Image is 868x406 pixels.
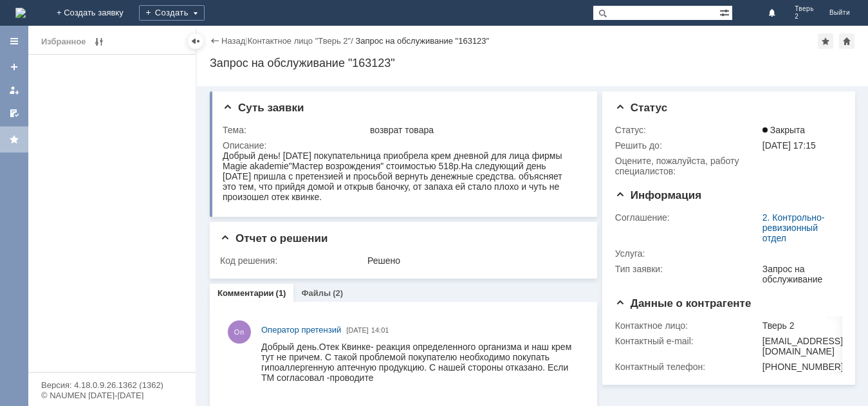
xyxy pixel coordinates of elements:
[261,324,341,337] a: Оператор претензий
[220,255,365,266] div: Код решения:
[762,125,805,135] span: Закрыта
[41,34,86,50] div: Избранное
[245,35,247,45] div: |
[220,232,328,245] span: Отчет о решении
[615,140,760,151] div: Решить до:
[615,102,667,114] span: Статус
[210,57,855,69] div: Запрос на обслуживание "163123"
[261,325,341,335] span: Оператор претензий
[333,288,343,298] div: (2)
[248,36,356,46] div: /
[276,288,286,298] div: (1)
[762,336,844,356] div: [EMAIL_ADDRESS][DOMAIN_NAME]
[762,264,838,284] div: Запрос на обслуживание
[4,57,24,77] a: Создать заявку
[719,6,732,18] span: Расширенный поиск
[4,103,24,124] a: Мои согласования
[615,248,760,259] div: Услуга:
[248,36,351,46] a: Контактное лицо "Тверь 2"
[221,36,245,46] a: Назад
[223,140,583,151] div: Описание:
[762,212,825,243] a: 2. Контрольно-ревизионный отдел
[370,125,580,135] div: возврат товара
[367,255,580,266] div: Решено
[139,5,205,21] div: Создать
[762,362,844,372] div: [PHONE_NUMBER]
[223,125,367,135] div: Тема:
[762,320,844,331] div: Тверь 2
[615,320,760,331] div: Контактное лицо:
[615,156,760,176] div: Oцените, пожалуйста, работу специалистов:
[371,326,389,334] span: 14:01
[217,288,274,298] a: Комментарии
[41,381,183,389] div: Версия: 4.18.0.9.26.1362 (1362)
[41,391,183,400] div: © NAUMEN [DATE]-[DATE]
[15,8,26,18] img: logo
[818,33,833,49] div: Добавить в избранное
[762,140,816,151] span: [DATE] 17:15
[615,297,752,309] span: Данные о контрагенте
[615,362,760,372] div: Контактный телефон:
[615,212,760,223] div: Соглашение:
[795,5,814,13] span: Тверь
[223,102,304,114] span: Суть заявки
[355,36,489,46] div: Запрос на обслуживание "163123"
[795,13,814,21] span: 2
[839,33,854,49] div: Сделать домашней страницей
[301,288,331,298] a: Файлы
[188,33,203,49] div: Скрыть меню
[615,189,701,201] span: Информация
[346,326,369,334] span: [DATE]
[615,336,760,346] div: Контактный e-mail:
[91,34,107,50] span: Редактирование избранного
[615,264,760,274] div: Тип заявки:
[15,8,26,18] a: Перейти на домашнюю страницу
[615,125,760,135] div: Статус:
[4,80,24,100] a: Мои заявки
